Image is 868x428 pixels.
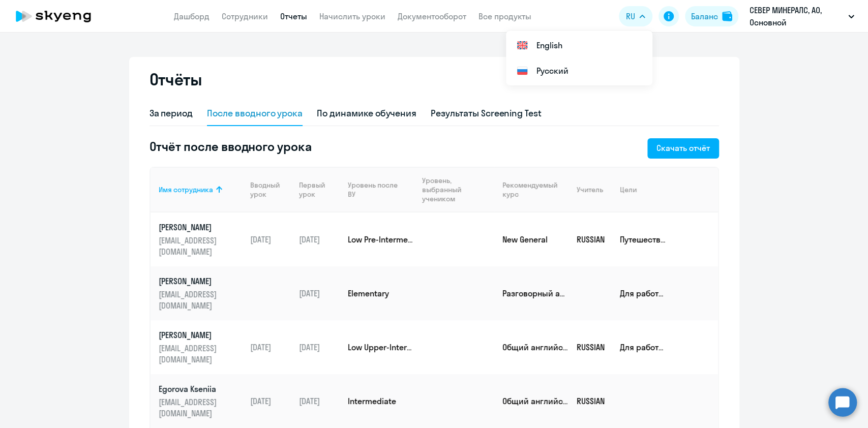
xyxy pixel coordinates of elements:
div: Учитель [577,185,612,194]
div: Рекомендуемый курс [502,180,568,199]
div: Рекомендуемый курс [502,180,560,199]
p: Путешествия - Общаться с местными в путешествиях; Для себя - саморазвитие, чтобы быть образованны... [620,234,668,245]
p: Egorova Kseniia [159,383,242,394]
h2: Отчёты [149,69,202,89]
div: Цели [620,185,637,194]
div: Имя сотрудника [159,185,213,194]
p: [DATE] [299,395,340,407]
p: [DATE] [299,342,340,353]
td: RUSSIAN [568,320,612,374]
p: [EMAIL_ADDRESS][DOMAIN_NAME] [159,235,242,257]
div: Имя сотрудника [159,185,242,194]
p: [PERSON_NAME] [159,222,242,233]
td: Elementary [340,266,414,320]
div: Баланс [691,10,718,22]
a: Документооборот [398,11,466,21]
div: После вводного урока [207,107,303,120]
div: Учитель [577,185,603,194]
p: Общий английский [502,342,568,353]
div: Уровень, выбранный учеником [422,176,488,203]
td: RUSSIAN [568,212,612,266]
td: Low Pre-Intermediate [340,212,414,266]
p: Для работы, Читать проф./научную литературу [620,288,668,299]
td: Intermediate [340,374,414,428]
a: Начислить уроки [319,11,385,21]
div: Вводный урок [250,180,284,199]
a: Дашборд [174,11,209,21]
div: Скачать отчёт [656,142,710,154]
div: Уровень после ВУ [348,180,405,199]
div: Первый урок [299,180,340,199]
p: [PERSON_NAME] [159,276,242,287]
button: СЕВЕР МИНЕРАЛС, АО, Основной [744,4,859,28]
a: [PERSON_NAME][EMAIL_ADDRESS][DOMAIN_NAME] [159,222,242,257]
p: Для работы, Для путешествий, Для себя [620,342,668,353]
div: Уровень после ВУ [348,180,414,199]
td: RUSSIAN [568,374,612,428]
p: [EMAIL_ADDRESS][DOMAIN_NAME] [159,396,242,419]
button: Скачать отчёт [647,138,719,159]
div: Результаты Screening Test [431,107,542,120]
td: Low Upper-Intermediate [340,320,414,374]
div: Цели [620,185,710,194]
div: Вводный урок [250,180,291,199]
a: Сотрудники [222,11,268,21]
img: English [516,39,528,51]
p: [EMAIL_ADDRESS][DOMAIN_NAME] [159,343,242,365]
p: [DATE] [250,234,291,245]
div: По динамике обучения [317,107,416,120]
button: Балансbalance [685,6,738,26]
p: [DATE] [250,395,291,407]
a: Все продукты [478,11,531,21]
div: Первый урок [299,180,332,199]
p: [DATE] [250,342,291,353]
img: Русский [516,65,528,77]
p: СЕВЕР МИНЕРАЛС, АО, Основной [750,4,844,28]
p: [DATE] [299,288,340,299]
ul: RU [506,30,652,85]
a: [PERSON_NAME][EMAIL_ADDRESS][DOMAIN_NAME] [159,276,242,311]
a: Egorova Kseniia[EMAIL_ADDRESS][DOMAIN_NAME] [159,383,242,419]
img: balance [722,11,732,21]
a: Отчеты [280,11,307,21]
p: Разговорный английский [502,288,568,299]
p: [DATE] [299,234,340,245]
p: Общий английский [502,395,568,407]
h5: Отчёт после вводного урока [149,138,312,155]
p: [PERSON_NAME] [159,329,242,341]
button: RU [619,6,652,26]
div: За период [149,107,193,120]
p: New General [502,234,568,245]
a: [PERSON_NAME][EMAIL_ADDRESS][DOMAIN_NAME] [159,329,242,365]
div: Уровень, выбранный учеником [422,176,494,203]
span: RU [626,10,635,22]
p: [EMAIL_ADDRESS][DOMAIN_NAME] [159,289,242,311]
